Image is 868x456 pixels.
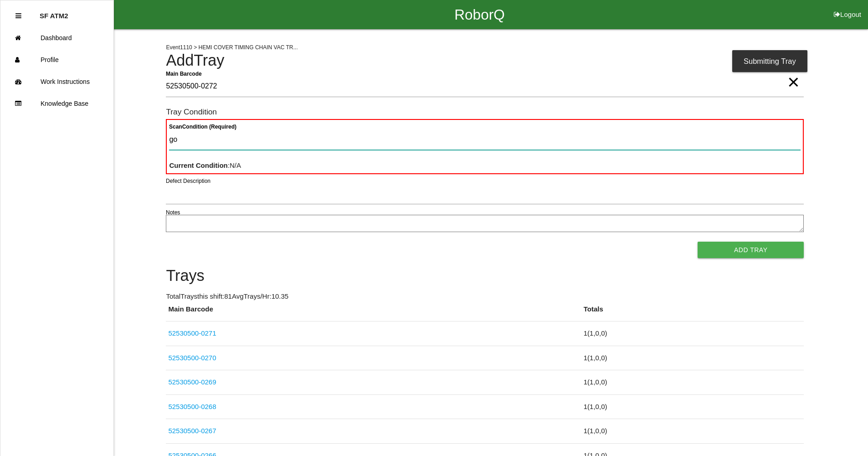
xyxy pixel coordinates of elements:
td: 1 ( 1 , 0 , 0 ) [581,419,804,444]
td: 1 ( 1 , 0 , 0 ) [581,394,804,419]
a: Profile [0,49,113,71]
b: Current Condition [169,161,227,169]
th: Main Barcode [166,304,581,321]
td: 1 ( 1 , 0 , 0 ) [581,370,804,395]
a: Knowledge Base [0,93,113,114]
p: Total Trays this shift: 81 Avg Trays /Hr: 10.35 [166,291,804,302]
a: 52530500-0269 [168,378,216,386]
td: 1 ( 1 , 0 , 0 ) [581,321,804,346]
th: Totals [581,304,804,321]
a: 52530500-0267 [168,427,216,435]
b: Scan Condition (Required) [169,124,236,130]
input: Required [166,76,804,97]
div: Submitting Tray [732,50,807,72]
button: Add Tray [698,242,804,258]
a: 52530500-0268 [168,403,216,410]
div: Close [15,5,21,27]
span: Event 1110 > HEMI COVER TIMING CHAIN VAC TR... [166,44,298,51]
a: Dashboard [0,27,113,49]
p: SF ATM2 [40,5,68,20]
h4: Add Tray [166,52,804,69]
label: Notes [166,208,180,217]
h4: Trays [166,267,804,285]
span: : N/A [169,161,241,169]
a: 52530500-0270 [168,354,216,362]
span: Clear Input [787,64,799,82]
h6: Tray Condition [166,108,804,116]
label: Defect Description [166,177,211,185]
td: 1 ( 1 , 0 , 0 ) [581,346,804,370]
a: 52530500-0271 [168,329,216,337]
a: Work Instructions [0,71,113,93]
b: Main Barcode [166,70,202,77]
